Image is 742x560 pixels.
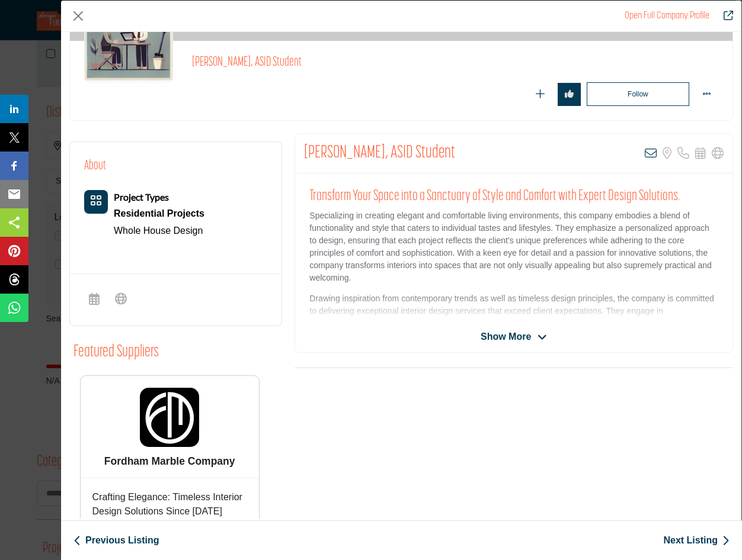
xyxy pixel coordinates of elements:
a: Next Listing [663,533,730,548]
button: Redirect to login page [529,83,552,106]
button: Redirect to login [587,82,689,106]
img: Fordham Marble Company [140,388,199,447]
h2: Transform Your Space into a Sanctuary of Style and Comfort with Expert Design Solutions. [309,188,718,205]
h2: About [84,156,106,176]
p: Drawing inspiration from contemporary trends as well as timeless design principles, the company i... [309,292,718,367]
h2: Ellen Nogueira, ASID Student [304,143,455,164]
p: Specializing in creating elegant and comfortable living environments, this company embodies a ble... [309,210,718,284]
button: Close [69,7,87,25]
h2: [PERSON_NAME], ASID Student [192,55,518,70]
b: Project Types [114,191,169,202]
div: Types of projects range from simple residential renovations to highly complex commercial initiati... [114,205,204,223]
a: Redirect to ellen-nogueira-asid-student [625,11,709,21]
p: Crafting Elegance: Timeless Interior Design Solutions Since [DATE] Fordham Marble... [92,490,247,533]
button: Redirect to login page [558,83,581,106]
a: Project Types [114,192,169,202]
a: Whole House Design [114,226,203,236]
button: Category Icon [84,190,108,214]
a: Fordham Marble Company [104,455,235,467]
button: More Options [695,83,718,106]
a: Residential Projects [114,205,204,223]
h2: Featured Suppliers [73,343,159,363]
a: Redirect to ellen-nogueira-asid-student [715,9,733,23]
a: Previous Listing [73,533,159,548]
span: Show More [481,330,531,344]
